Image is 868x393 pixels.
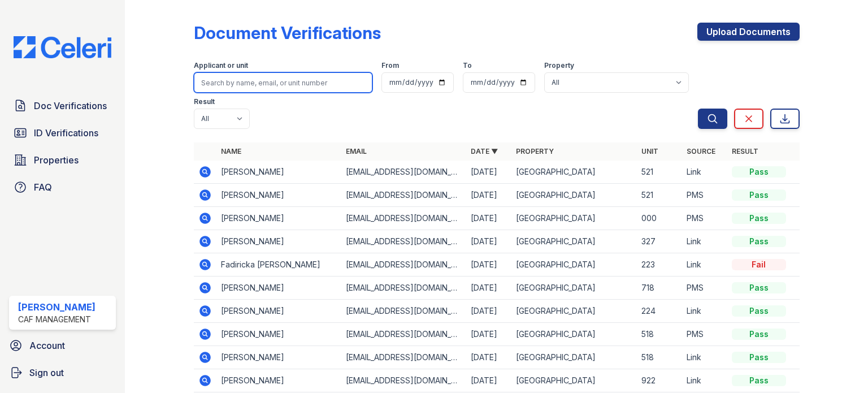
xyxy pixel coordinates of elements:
td: [DATE] [466,323,511,346]
td: [EMAIL_ADDRESS][DOMAIN_NAME] [341,253,466,277]
span: Sign out [29,366,64,379]
td: [EMAIL_ADDRESS][DOMAIN_NAME] [341,300,466,323]
td: 922 [637,369,682,392]
input: Search by name, email, or unit number [194,72,372,93]
td: [PERSON_NAME] [216,230,341,253]
td: [PERSON_NAME] [216,277,341,300]
a: Doc Verifications [9,94,116,117]
img: CE_Logo_Blue-a8612792a0a2168367f1c8372b55b34899dd931a85d93a1a3d3e32e68fde9ad4.png [5,36,120,58]
a: Result [732,147,758,156]
a: Name [221,147,241,156]
td: [GEOGRAPHIC_DATA] [511,161,636,184]
td: [GEOGRAPHIC_DATA] [511,300,636,323]
td: [PERSON_NAME] [216,369,341,392]
td: 327 [637,230,682,253]
a: Email [346,147,367,156]
td: [EMAIL_ADDRESS][DOMAIN_NAME] [341,207,466,230]
span: FAQ [34,180,52,194]
td: PMS [682,207,727,230]
label: Property [544,61,574,70]
td: [GEOGRAPHIC_DATA] [511,277,636,300]
td: [EMAIL_ADDRESS][DOMAIN_NAME] [341,161,466,184]
div: Pass [732,282,786,293]
td: 521 [637,184,682,207]
div: Pass [732,305,786,317]
label: Applicant or unit [194,61,248,70]
td: [PERSON_NAME] [216,184,341,207]
td: [GEOGRAPHIC_DATA] [511,323,636,346]
label: From [381,61,399,70]
td: Link [682,369,727,392]
td: [PERSON_NAME] [216,207,341,230]
a: Date ▼ [471,147,498,156]
td: [DATE] [466,230,511,253]
a: FAQ [9,176,116,198]
div: Pass [732,189,786,201]
td: [GEOGRAPHIC_DATA] [511,369,636,392]
span: Doc Verifications [34,99,107,113]
td: [EMAIL_ADDRESS][DOMAIN_NAME] [341,184,466,207]
a: Unit [641,147,658,156]
a: Account [5,334,120,357]
td: [EMAIL_ADDRESS][DOMAIN_NAME] [341,230,466,253]
td: 521 [637,161,682,184]
div: Pass [732,352,786,363]
span: ID Verifications [34,126,98,140]
td: [DATE] [466,184,511,207]
td: PMS [682,323,727,346]
td: [GEOGRAPHIC_DATA] [511,253,636,277]
td: [EMAIL_ADDRESS][DOMAIN_NAME] [341,277,466,300]
a: Upload Documents [697,23,800,41]
td: PMS [682,184,727,207]
a: Sign out [5,361,120,384]
td: 223 [637,253,682,277]
div: Pass [732,329,786,340]
td: Link [682,161,727,184]
td: Link [682,300,727,323]
span: Account [29,339,65,352]
td: [DATE] [466,300,511,323]
td: Link [682,230,727,253]
div: Pass [732,213,786,224]
a: Property [516,147,554,156]
td: [DATE] [466,161,511,184]
div: Pass [732,236,786,247]
div: Document Verifications [194,23,381,43]
div: Pass [732,375,786,386]
td: Fadiricka [PERSON_NAME] [216,253,341,277]
td: [PERSON_NAME] [216,346,341,369]
div: CAF Management [18,314,96,325]
a: Properties [9,149,116,171]
div: [PERSON_NAME] [18,300,96,314]
td: [PERSON_NAME] [216,161,341,184]
a: ID Verifications [9,122,116,144]
td: 718 [637,277,682,300]
td: [PERSON_NAME] [216,323,341,346]
td: Link [682,346,727,369]
td: [EMAIL_ADDRESS][DOMAIN_NAME] [341,369,466,392]
td: PMS [682,277,727,300]
td: 518 [637,323,682,346]
td: [EMAIL_ADDRESS][DOMAIN_NAME] [341,346,466,369]
td: Link [682,253,727,277]
td: [DATE] [466,277,511,300]
td: [GEOGRAPHIC_DATA] [511,346,636,369]
td: 000 [637,207,682,230]
div: Pass [732,166,786,178]
label: To [463,61,472,70]
td: 518 [637,346,682,369]
td: [DATE] [466,346,511,369]
td: [GEOGRAPHIC_DATA] [511,207,636,230]
label: Result [194,97,215,106]
td: [EMAIL_ADDRESS][DOMAIN_NAME] [341,323,466,346]
div: Fail [732,259,786,270]
td: [DATE] [466,369,511,392]
td: [GEOGRAPHIC_DATA] [511,230,636,253]
td: [DATE] [466,207,511,230]
a: Source [687,147,715,156]
td: [DATE] [466,253,511,277]
td: [GEOGRAPHIC_DATA] [511,184,636,207]
td: 224 [637,300,682,323]
span: Properties [34,153,79,167]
